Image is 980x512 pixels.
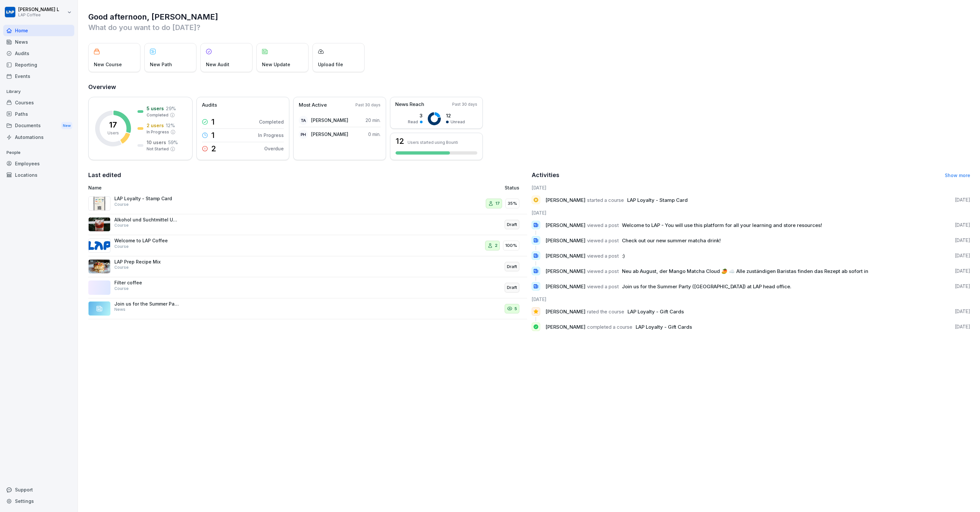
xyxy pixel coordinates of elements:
[955,252,970,259] p: [DATE]
[446,112,465,119] p: 12
[622,268,868,274] span: Neu ab August, der Mango Matcha Cloud 🥭 ☁️ Alle zuständigen Baristas finden das Rezept ab sofort in
[264,145,284,152] p: Overdue
[168,139,178,146] p: 59 %
[88,83,970,92] h2: Overview
[532,296,971,303] h6: [DATE]
[88,193,527,214] a: LAP Loyalty - Stamp CardCourse1735%
[61,122,72,129] div: New
[114,264,129,270] p: Course
[211,145,216,153] p: 2
[3,36,74,48] a: News
[211,118,215,126] p: 1
[147,139,166,146] p: 10 users
[532,171,559,180] h2: Activities
[587,283,619,290] span: viewed a post
[587,309,624,315] span: rated the course
[495,242,497,249] p: 2
[114,244,129,249] p: Course
[627,309,684,315] span: LAP Loyalty - Gift Cards
[3,495,74,507] a: Settings
[587,324,632,330] span: completed a course
[88,238,110,253] img: i7gafm61vtp8t4rmthn4vqzl.png
[587,268,619,274] span: viewed a post
[211,131,215,139] p: 1
[545,309,585,315] span: [PERSON_NAME]
[88,12,970,22] h1: Good afternoon, [PERSON_NAME]
[3,70,74,82] a: Events
[532,184,971,191] h6: [DATE]
[452,101,477,107] p: Past 30 days
[3,131,74,143] a: Automations
[955,268,970,274] p: [DATE]
[366,117,381,124] p: 20 min.
[258,132,284,139] p: In Progress
[88,256,527,278] a: LAP Prep Recipe MixCourseDraft
[545,197,585,203] span: [PERSON_NAME]
[88,217,110,232] img: r9f294wq4cndzvq6mzt1bbrd.png
[408,119,418,125] p: Read
[532,209,971,216] h6: [DATE]
[88,184,370,191] p: Name
[166,105,176,112] p: 29 %
[94,61,122,68] p: New Course
[114,286,129,292] p: Course
[147,112,168,118] p: Completed
[545,222,585,228] span: [PERSON_NAME]
[114,259,180,265] p: LAP Prep Recipe Mix
[408,112,423,119] p: 3
[299,130,308,139] div: PH
[945,173,970,178] a: Show more
[408,140,458,145] p: Users started using Bounti
[318,61,343,68] p: Upload file
[507,284,517,291] p: Draft
[3,97,74,108] a: Courses
[109,121,117,129] p: 17
[587,237,619,244] span: viewed a post
[545,283,585,290] span: [PERSON_NAME]
[507,221,517,228] p: Draft
[3,48,74,59] div: Audits
[505,242,517,249] p: 100%
[147,105,164,112] p: 5 users
[505,184,519,191] p: Status
[88,259,110,274] img: k9yjy2eanlsjlp4t2vp0azvc.png
[18,7,59,12] p: [PERSON_NAME] L
[368,131,381,138] p: 0 min.
[114,217,180,223] p: Alkohol und Suchtmittel Unterweisung
[3,25,74,36] div: Home
[3,59,74,70] a: Reporting
[955,222,970,228] p: [DATE]
[622,253,625,259] span: :)
[507,264,517,270] p: Draft
[3,120,74,132] a: DocumentsNew
[202,101,217,109] p: Audits
[88,277,527,298] a: Filter coffeeCourseDraft
[3,484,74,495] div: Support
[114,307,125,312] p: News
[355,102,381,108] p: Past 30 days
[114,238,180,244] p: Welcome to LAP Coffee
[3,120,74,132] div: Documents
[587,222,619,228] span: viewed a post
[627,197,688,203] span: LAP Loyalty - Stamp Card
[108,130,119,136] p: Users
[88,298,527,320] a: Join us for the Summer Party ([GEOGRAPHIC_DATA]) at LAP head office.News5
[395,101,424,108] p: News Reach
[545,268,585,274] span: [PERSON_NAME]
[587,253,619,259] span: viewed a post
[396,137,404,145] h3: 12
[18,13,59,17] p: LAP Coffee
[3,169,74,181] div: Locations
[88,196,110,211] img: js5i5wyj94j5fuqc1aabkyon.png
[545,324,585,330] span: [PERSON_NAME]
[147,146,169,152] p: Not Started
[88,22,970,33] p: What do you want to do [DATE]?
[587,197,624,203] span: started a course
[622,283,791,290] span: Join us for the Summer Party ([GEOGRAPHIC_DATA]) at LAP head office.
